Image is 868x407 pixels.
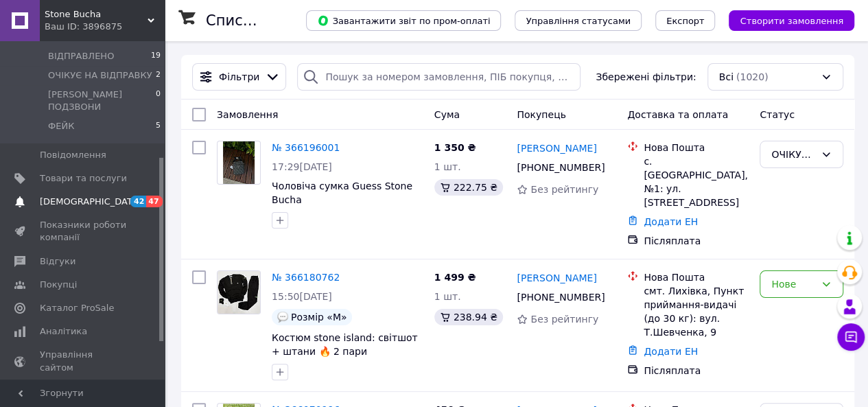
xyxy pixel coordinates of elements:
[272,291,332,302] span: 15:50[DATE]
[217,270,261,314] a: Фото товару
[517,141,596,155] a: [PERSON_NAME]
[40,279,77,291] span: Покупці
[644,284,749,339] div: смт. Лихівка, Пункт приймання-видачі (до 30 кг): вул. Т.Шевченка, 9
[156,69,161,82] span: 2
[130,196,146,207] span: 42
[45,8,148,21] span: Stone Bucha
[272,181,412,205] a: Чоловіча сумка Guess Stone Bucha
[272,161,332,172] span: 17:29[DATE]
[434,109,460,120] span: Cума
[434,161,461,172] span: 1 шт.
[736,71,769,82] span: (1020)
[317,14,490,27] span: Завантажити звіт по пром-оплаті
[715,14,854,25] a: Створити замовлення
[434,309,503,325] div: 238.94 ₴
[48,69,152,82] span: ОЧІКУЄ НА ВІДПРАВКУ
[596,70,696,84] span: Збережені фільтри:
[217,109,278,120] span: Замовлення
[40,349,127,373] span: Управління сайтом
[740,16,843,26] span: Створити замовлення
[526,16,631,26] span: Управління статусами
[514,158,605,177] div: [PHONE_NUMBER]
[219,70,259,84] span: Фільтри
[291,312,347,323] span: Розмір «М»
[530,314,598,325] span: Без рейтингу
[760,109,795,120] span: Статус
[837,323,865,351] button: Чат з покупцем
[517,271,596,285] a: [PERSON_NAME]
[40,172,127,185] span: Товари та послуги
[206,12,345,29] h1: Список замовлень
[434,272,476,283] span: 1 499 ₴
[40,219,127,244] span: Показники роботи компанії
[297,63,580,91] input: Пошук за номером замовлення, ПІБ покупця, номером телефону, Email, номером накладної
[40,149,106,161] span: Повідомлення
[530,184,598,195] span: Без рейтингу
[272,272,340,283] a: № 366180762
[627,109,728,120] span: Доставка та оплата
[771,277,815,292] div: Нове
[644,216,698,227] a: Додати ЕН
[277,312,288,323] img: :speech_balloon:
[644,141,749,154] div: Нова Пошта
[514,288,605,307] div: [PHONE_NUMBER]
[434,291,461,302] span: 1 шт.
[156,120,161,132] span: 5
[40,255,75,268] span: Відгуки
[217,141,261,185] a: Фото товару
[40,302,114,314] span: Каталог ProSale
[644,270,749,284] div: Нова Пошта
[48,120,74,132] span: ФЕЙК
[306,10,501,31] button: Завантажити звіт по пром-оплаті
[146,196,162,207] span: 47
[644,346,698,357] a: Додати ЕН
[729,10,854,31] button: Створити замовлення
[434,179,503,196] div: 222.75 ₴
[40,196,141,208] span: [DEMOGRAPHIC_DATA]
[223,141,255,184] img: Фото товару
[272,332,418,384] a: Костюм stone island: світшот + штани 🔥 2 пари шкарпеток у подарунок! 😍 Stone Bucha
[644,234,749,248] div: Післяплата
[48,50,114,62] span: ВІДПРАВЛЕНО
[434,142,476,153] span: 1 350 ₴
[771,147,815,162] div: ОЧІКУЄ НА ВІДПРАВКУ
[644,154,749,209] div: с. [GEOGRAPHIC_DATA], №1: ул. [STREET_ADDRESS]
[644,364,749,377] div: Післяплата
[151,50,161,62] span: 19
[515,10,642,31] button: Управління статусами
[45,21,165,33] div: Ваш ID: 3896875
[666,16,705,26] span: Експорт
[517,109,565,120] span: Покупець
[48,89,156,113] span: [PERSON_NAME] ПОДЗВОНИ
[719,70,734,84] span: Всі
[40,325,87,338] span: Аналітика
[272,142,340,153] a: № 366196001
[655,10,716,31] button: Експорт
[218,271,260,314] img: Фото товару
[156,89,161,113] span: 0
